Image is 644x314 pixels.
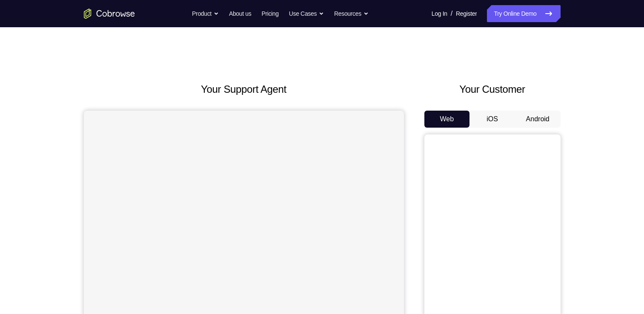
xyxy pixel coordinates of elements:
[192,5,219,22] button: Product
[424,82,561,97] h2: Your Customer
[456,5,477,22] a: Register
[84,9,135,19] a: Go to the home page
[487,5,560,22] a: Try Online Demo
[469,111,515,128] button: iOS
[289,5,324,22] button: Use Cases
[84,82,404,97] h2: Your Support Agent
[451,9,452,19] span: /
[432,5,447,22] a: Log In
[261,5,278,22] a: Pricing
[229,5,251,22] a: About us
[515,111,561,128] button: Android
[424,111,470,128] button: Web
[334,5,369,22] button: Resources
